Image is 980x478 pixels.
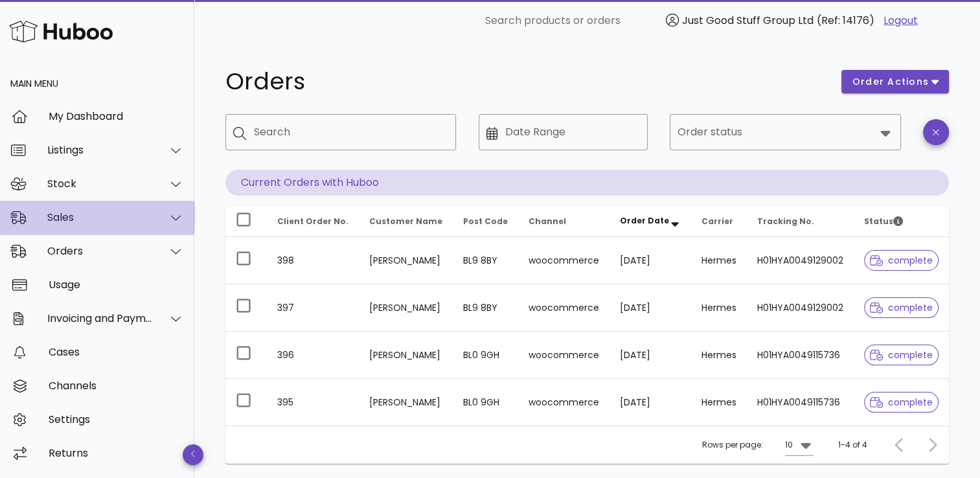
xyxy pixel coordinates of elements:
td: woocommerce [518,379,610,426]
div: Stock [47,177,153,190]
img: Huboo Logo [9,17,113,45]
td: woocommerce [518,284,610,332]
span: Customer Name [369,216,442,227]
div: Sales [47,211,153,223]
td: H01HYA0049115736 [747,332,854,379]
p: Current Orders with Huboo [225,170,949,196]
div: My Dashboard [49,110,184,122]
span: complete [870,303,933,312]
th: Status [854,206,949,237]
div: 10 [785,439,793,451]
td: 398 [267,237,359,284]
div: 1-4 of 4 [838,439,867,451]
td: Hermes [691,379,747,426]
td: woocommerce [518,237,610,284]
td: [DATE] [610,284,691,332]
span: Status [864,216,903,227]
span: complete [870,398,933,407]
a: Logout [883,13,918,28]
span: complete [870,350,933,359]
div: Orders [47,245,153,257]
th: Order Date: Sorted descending. Activate to remove sorting. [610,206,691,237]
div: Order status [670,114,900,150]
span: Tracking No. [757,216,814,227]
div: Listings [47,144,153,156]
span: Post Code [463,216,508,227]
td: H01HYA0049129002 [747,237,854,284]
div: Usage [49,279,184,291]
td: BL0 9GH [453,379,518,426]
th: Customer Name [359,206,453,237]
span: Order Date [620,215,669,226]
td: BL9 8BY [453,284,518,332]
th: Channel [518,206,610,237]
td: [DATE] [610,332,691,379]
span: Client Order No. [277,216,348,227]
td: [PERSON_NAME] [359,379,453,426]
span: (Ref: 14176) [817,13,874,28]
td: 397 [267,284,359,332]
td: Hermes [691,332,747,379]
th: Post Code [453,206,518,237]
span: Carrier [701,216,733,227]
td: [PERSON_NAME] [359,237,453,284]
span: complete [870,256,933,265]
td: Hermes [691,237,747,284]
td: [PERSON_NAME] [359,284,453,332]
div: 10Rows per page: [785,435,814,455]
td: 395 [267,379,359,426]
td: 396 [267,332,359,379]
td: H01HYA0049129002 [747,284,854,332]
div: Cases [49,346,184,358]
th: Carrier [691,206,747,237]
td: H01HYA0049115736 [747,379,854,426]
td: BL0 9GH [453,332,518,379]
th: Tracking No. [747,206,854,237]
td: Hermes [691,284,747,332]
div: Invoicing and Payments [47,312,153,324]
td: [DATE] [610,237,691,284]
td: [PERSON_NAME] [359,332,453,379]
td: woocommerce [518,332,610,379]
th: Client Order No. [267,206,359,237]
td: BL9 8BY [453,237,518,284]
h1: Orders [225,70,826,93]
div: Rows per page: [702,426,814,464]
div: Settings [49,413,184,426]
span: Just Good Stuff Group Ltd [682,13,814,28]
span: Channel [529,216,566,227]
div: Returns [49,447,184,459]
span: order actions [852,75,929,89]
button: order actions [841,70,949,93]
td: [DATE] [610,379,691,426]
div: Channels [49,380,184,392]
